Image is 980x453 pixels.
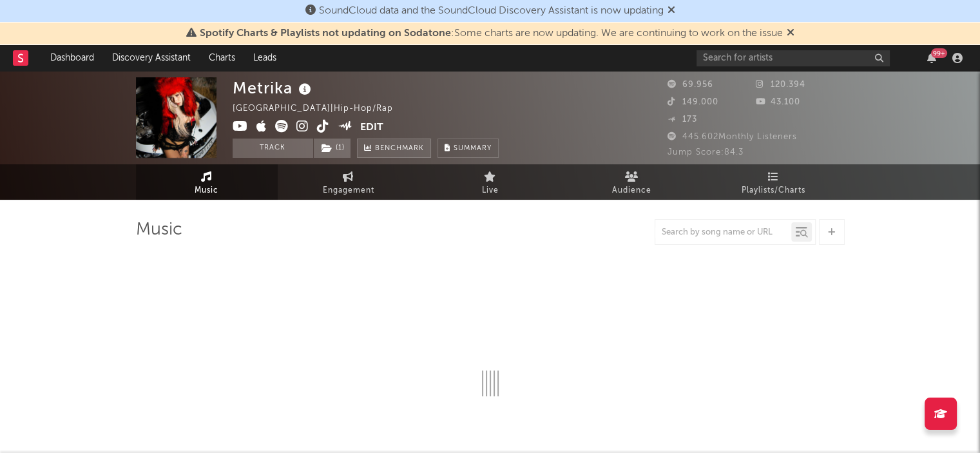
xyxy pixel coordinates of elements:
[668,6,675,16] span: Dismiss
[742,183,805,198] span: Playlists/Charts
[668,133,797,141] span: 445.602 Monthly Listeners
[314,139,351,158] button: (1)
[612,183,651,198] span: Audience
[244,45,285,71] a: Leads
[561,164,703,200] a: Audience
[756,81,805,89] span: 120.394
[278,164,419,200] a: Engagement
[357,139,431,158] a: Benchmark
[41,45,103,71] a: Dashboard
[697,50,890,66] input: Search for artists
[482,183,499,198] span: Live
[655,227,791,238] input: Search by song name or URL
[927,53,936,63] button: 99+
[668,148,744,157] span: Jump Score: 84.3
[319,6,664,16] span: SoundCloud data and the SoundCloud Discovery Assistant is now updating
[703,164,845,200] a: Playlists/Charts
[454,145,492,152] span: Summary
[200,45,244,71] a: Charts
[360,120,383,136] button: Edit
[313,139,351,158] span: ( 1 )
[756,98,800,106] span: 43.100
[419,164,561,200] a: Live
[195,183,218,198] span: Music
[233,101,408,117] div: [GEOGRAPHIC_DATA] | Hip-Hop/Rap
[233,77,314,99] div: Metrika
[200,28,783,39] span: : Some charts are now updating. We are continuing to work on the issue
[136,164,278,200] a: Music
[375,141,424,157] span: Benchmark
[668,98,718,106] span: 149.000
[200,28,451,39] span: Spotify Charts & Playlists not updating on Sodatone
[233,139,313,158] button: Track
[437,139,499,158] button: Summary
[668,81,713,89] span: 69.956
[103,45,200,71] a: Discovery Assistant
[668,115,697,124] span: 173
[931,48,947,58] div: 99 +
[323,183,374,198] span: Engagement
[787,28,794,39] span: Dismiss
